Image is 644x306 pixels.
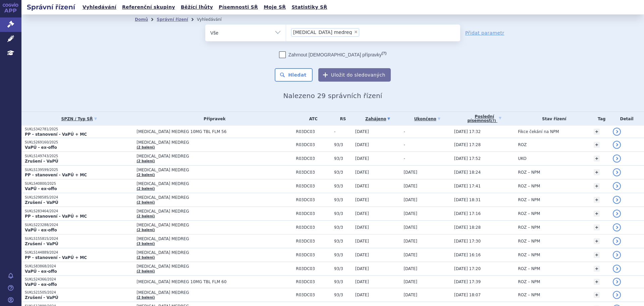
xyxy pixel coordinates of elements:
[296,266,331,271] span: R03DC03
[518,279,540,284] span: ROZ – NPM
[296,239,331,244] span: R03DC03
[25,264,133,269] p: SUKLS83868/2024
[25,195,133,200] p: SUKLS298585/2024
[120,3,177,12] a: Referenční skupiny
[296,225,331,230] span: R03DC03
[404,184,417,188] span: [DATE]
[382,51,386,55] abbr: (?)
[404,225,417,230] span: [DATE]
[296,211,331,216] span: R03DC03
[518,198,540,202] span: ROZ – NPM
[518,184,540,188] span: ROZ – NPM
[518,211,540,216] span: ROZ – NPM
[355,293,369,297] span: [DATE]
[361,28,365,36] input: [MEDICAL_DATA] medreg
[404,198,417,202] span: [DATE]
[404,129,405,134] span: -
[25,295,58,300] strong: Zrušení - VaPÚ
[331,112,352,126] th: RS
[334,198,352,202] span: 93/3
[137,140,292,145] span: [MEDICAL_DATA] MEDREG
[404,279,417,284] span: [DATE]
[613,196,621,204] a: detail
[613,278,621,286] a: detail
[454,293,481,297] span: [DATE] 18:07
[518,253,540,257] span: ROZ – NPM
[518,142,527,147] span: ROZ
[334,266,352,271] span: 93/3
[454,112,515,126] a: Poslednípísemnost(?)
[334,225,352,230] span: 93/3
[454,239,481,244] span: [DATE] 17:30
[296,198,331,202] span: R03DC03
[334,184,352,188] span: 93/3
[137,187,155,190] a: (2 balení)
[275,68,313,82] button: Hledat
[613,265,621,273] a: detail
[354,30,358,34] span: ×
[137,236,292,241] span: [MEDICAL_DATA] MEDREG
[137,195,292,200] span: [MEDICAL_DATA] MEDREG
[137,209,292,214] span: [MEDICAL_DATA] MEDREG
[334,239,352,244] span: 93/3
[355,156,369,161] span: [DATE]
[137,296,155,299] a: (2 balení)
[518,156,526,161] span: UKO
[137,269,155,273] a: (2 balení)
[157,17,188,22] a: Správní řízení
[454,170,481,175] span: [DATE] 18:24
[454,211,481,216] span: [DATE] 17:16
[454,142,481,147] span: [DATE] 17:28
[355,198,369,202] span: [DATE]
[137,154,292,159] span: [MEDICAL_DATA] MEDREG
[613,223,621,231] a: detail
[613,251,621,259] a: detail
[355,211,369,216] span: [DATE]
[293,30,352,35] span: [MEDICAL_DATA] medreg
[404,239,417,244] span: [DATE]
[355,239,369,244] span: [DATE]
[25,250,133,255] p: SUKLS144889/2024
[25,236,133,241] p: SUKLS155815/2024
[25,200,58,205] strong: Zrušení - VaPÚ
[454,198,481,202] span: [DATE] 18:31
[404,293,417,297] span: [DATE]
[25,282,57,287] strong: VaPÚ - ex-offo
[137,279,292,284] span: [MEDICAL_DATA] MEDREG 10MG TBL FLM 60
[613,210,621,218] a: detail
[590,112,609,126] th: Tag
[404,266,417,271] span: [DATE]
[137,223,292,227] span: [MEDICAL_DATA] MEDREG
[594,292,600,298] a: +
[594,129,600,135] a: +
[518,266,540,271] span: ROZ – NPM
[465,30,504,36] a: Přidat parametr
[355,129,369,134] span: [DATE]
[613,155,621,163] a: detail
[25,159,58,164] strong: Zrušení - VaPÚ
[355,279,369,284] span: [DATE]
[296,129,331,134] span: R03DC03
[404,156,405,161] span: -
[613,237,621,245] a: detail
[613,168,621,176] a: detail
[25,114,133,124] a: SPZN / Typ SŘ
[296,156,331,161] span: R03DC03
[334,142,352,147] span: 93/3
[217,3,260,12] a: Písemnosti SŘ
[594,211,600,217] a: +
[25,154,133,159] p: SUKLS149743/2025
[137,201,155,204] a: (2 balení)
[25,127,133,132] p: SUKLS342781/2025
[609,112,644,126] th: Detail
[404,211,417,216] span: [DATE]
[296,184,331,188] span: R03DC03
[25,255,87,260] strong: PP - stanovení - VaPÚ + MC
[355,184,369,188] span: [DATE]
[355,266,369,271] span: [DATE]
[594,252,600,258] a: +
[318,68,391,82] button: Uložit do sledovaných
[518,239,540,244] span: ROZ – NPM
[21,2,80,12] h2: Správní řízení
[296,170,331,175] span: R03DC03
